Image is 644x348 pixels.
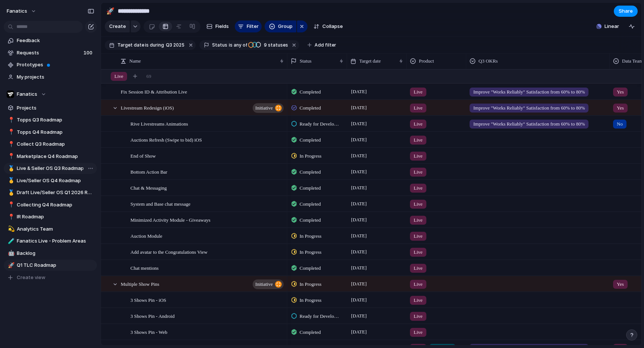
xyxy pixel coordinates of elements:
span: Collect Q3 Roadmap [17,140,94,148]
span: 3 Shows Pin - Web [130,328,167,336]
span: Completed [300,329,321,336]
div: 📍 [8,213,13,221]
span: Completed [300,216,321,224]
div: 📍Collecting Q4 Roadmap [4,199,97,211]
a: 🥇Draft Live/Seller OS Q1 2026 Roadmap [4,187,97,198]
button: Share [614,6,638,17]
span: Live [414,120,423,128]
button: initiative [253,103,284,113]
span: [DATE] [349,103,369,112]
span: is [229,42,233,48]
span: 3 Shows Pin - Android [130,311,174,320]
span: [DATE] [349,247,369,256]
div: 📍 [8,140,13,149]
span: Group [278,23,293,30]
div: 🚀 [106,6,114,16]
span: System and Base chat message [130,199,190,208]
button: 🚀 [7,262,14,269]
div: 🤖Backlog [4,248,97,259]
button: Fanatics [4,89,97,100]
div: 📍 [8,116,13,124]
a: 🥇Live/Seller OS Q4 Roadmap [4,175,97,186]
span: Linear [604,23,619,30]
span: Topps Q3 Roadmap [17,116,94,124]
div: 📍Marketplace Q4 Roadmap [4,151,97,162]
button: Create [105,20,130,32]
span: Create [109,23,126,30]
span: Bottom Action Bar [130,167,167,176]
a: 💫Analytics Team [4,224,97,235]
span: Share [619,7,633,15]
a: Prototypes [4,59,97,70]
span: [DATE] [349,311,369,320]
button: Collapse [310,20,346,32]
span: [DATE] [349,135,369,144]
span: [DATE] [349,167,369,176]
span: Fanatics Live - Problem Areas [17,237,94,245]
a: 🥇Live & Seller OS Q3 Roadmap [4,163,97,174]
span: Live [114,73,123,80]
span: Live [414,232,423,240]
span: any of [233,42,247,48]
button: 📍 [7,140,14,148]
span: Chat mentions [130,263,158,272]
span: 9 [262,42,268,48]
span: [DATE] [349,328,369,336]
button: Group [265,20,296,32]
span: initiative [255,103,273,113]
span: Completed [300,136,321,144]
button: isany of [227,41,249,49]
span: Live [414,104,423,112]
span: Improve "Works Reliably" Satisfaction from 60% to 80% [473,88,585,96]
a: My projects [4,72,97,83]
a: 🧪Fanatics Live - Problem Areas [4,235,97,247]
span: Yes [617,104,624,112]
span: Fix Session ID & Attribution Live [121,87,187,96]
span: Live [414,200,423,208]
span: Completed [300,184,321,192]
span: during [149,42,164,48]
span: [DATE] [349,231,369,240]
a: Feedback [4,35,97,46]
span: End of Show [130,151,156,160]
span: Auction Module [130,231,162,240]
span: 69 [146,73,151,80]
span: Target date [359,57,381,65]
span: Live/Seller OS Q4 Roadmap [17,177,94,184]
button: isduring [144,41,165,49]
span: My projects [17,73,94,81]
span: Fields [215,23,229,30]
button: 📍 [7,116,14,124]
span: In Progress [300,152,322,160]
span: In Progress [300,297,322,304]
button: Create view [4,272,97,283]
span: [DATE] [349,279,369,288]
span: statuses [262,42,288,48]
div: 🥇 [8,164,13,173]
span: 3 Shows Pin - iOS [130,295,166,304]
a: 📍Topps Q3 Roadmap [4,114,97,126]
span: Create view [17,274,45,281]
span: In Progress [300,232,322,240]
span: Live [414,265,423,272]
span: Multiple Show Pins [121,279,159,288]
button: 🥇 [7,165,14,172]
span: Live & Seller OS Q3 Roadmap [17,165,94,172]
span: In Progress [300,281,322,288]
span: Minimized Activity Module - Giveaways [130,215,210,224]
span: initiative [255,279,273,290]
span: Filter [247,23,259,30]
button: 🥇 [7,177,14,184]
span: Live [414,184,423,192]
button: Filter [235,20,262,32]
a: 📍Topps Q4 Roadmap [4,127,97,138]
span: Completed [300,168,321,176]
div: 🚀 [8,261,13,270]
div: 📍 [8,200,13,209]
span: Backlog [17,250,94,257]
button: fanatics [3,5,40,17]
